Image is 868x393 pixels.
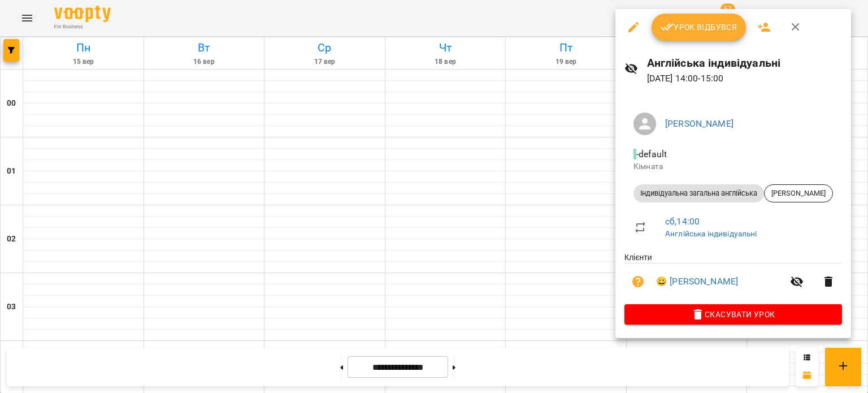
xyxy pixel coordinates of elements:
div: [PERSON_NAME] [764,184,833,202]
a: сб , 14:00 [665,216,700,227]
button: Скасувати Урок [624,304,842,325]
a: [PERSON_NAME] [665,118,734,129]
p: [DATE] 14:00 - 15:00 [647,72,842,85]
span: Скасувати Урок [633,308,833,321]
span: Урок відбувся [661,20,737,34]
span: - default [633,149,669,159]
span: Індивідуальна загальна англійська [633,188,764,198]
ul: Клієнти [624,252,842,304]
button: Урок відбувся [652,14,747,41]
button: Візит ще не сплачено. Додати оплату? [624,268,652,295]
a: 😀 [PERSON_NAME] [656,275,738,288]
span: [PERSON_NAME] [765,188,832,198]
a: Англійська індивідуальні [665,229,757,238]
h6: Англійська індивідуальні [647,54,842,72]
p: Кімната [633,161,833,172]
